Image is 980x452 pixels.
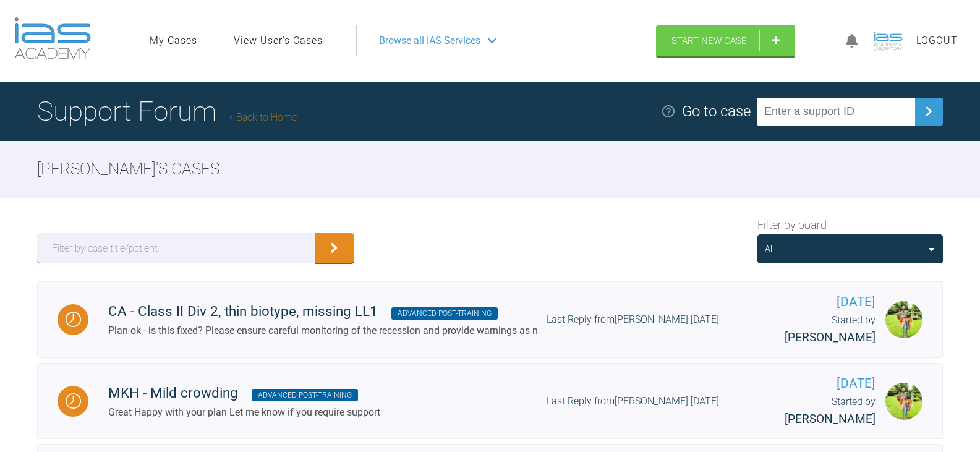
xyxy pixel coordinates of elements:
[37,90,297,133] h1: Support Forum
[150,33,197,49] a: My Cases
[919,101,939,121] img: chevronRight.28bd32b0.svg
[108,382,380,404] div: MKH - Mild crowding
[656,25,795,56] a: Start New Case
[547,393,719,409] div: Last Reply from [PERSON_NAME] [DATE]
[37,156,943,182] h2: [PERSON_NAME] 's Cases
[108,323,538,339] div: Plan ok - is this fixed? Please ensure careful monitoring of the recession and provide warnings as n
[759,394,876,429] div: Started by
[108,404,380,420] div: Great Happy with your plan Let me know if you require support
[229,111,297,123] a: Back to Home
[759,292,876,312] span: [DATE]
[757,216,827,234] span: Filter by board
[757,98,915,126] input: Enter a support ID
[885,383,922,420] img: Dipak Parmar
[391,307,498,320] span: Advanced Post-training
[759,373,876,394] span: [DATE]
[547,312,719,328] div: Last Reply from [PERSON_NAME] [DATE]
[37,233,315,263] input: Filter by case title/patient
[785,330,876,344] span: [PERSON_NAME]
[671,35,747,46] span: Start New Case
[108,301,538,323] div: CA - Class II Div 2, thin biotype, missing LL1
[759,312,876,347] div: Started by
[37,281,943,358] a: WaitingCA - Class II Div 2, thin biotype, missing LL1 Advanced Post-trainingPlan ok - is this fix...
[66,393,81,409] img: Waiting
[37,363,943,440] a: WaitingMKH - Mild crowding Advanced Post-trainingGreat Happy with your plan Let me know if you re...
[916,33,958,49] a: Logout
[379,33,480,49] span: Browse all IAS Services
[765,242,774,255] div: All
[661,104,676,119] img: help.e70b9f3d.svg
[66,312,81,327] img: Waiting
[14,17,91,59] img: logo-light.3e3ef733.png
[234,33,323,49] a: View User's Cases
[252,389,358,401] span: Advanced Post-training
[885,301,922,338] img: Dipak Parmar
[785,412,876,426] span: [PERSON_NAME]
[869,22,906,59] img: profile.png
[682,100,751,123] div: Go to case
